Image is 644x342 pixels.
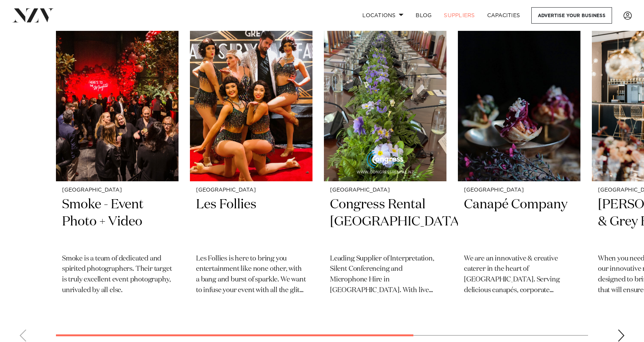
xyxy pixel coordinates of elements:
[196,196,306,248] h2: Les Follies
[330,254,440,296] p: Leading Supplier of Interpretation, Silent Conferencing and Microphone Hire in [GEOGRAPHIC_DATA]....
[356,7,410,24] a: Locations
[324,17,446,311] swiper-slide: 3 / 6
[190,17,312,311] swiper-slide: 2 / 6
[190,17,312,311] a: [GEOGRAPHIC_DATA] Les Follies Les Follies is here to bring you entertainment like none other, wit...
[56,17,179,311] a: [GEOGRAPHIC_DATA] Smoke - Event Photo + Video Smoke is a team of dedicated and spirited photograp...
[438,7,481,24] a: SUPPLIERS
[56,17,179,311] swiper-slide: 1 / 6
[410,7,438,24] a: BLOG
[196,254,306,296] p: Les Follies is here to bring you entertainment like none other, with a bang and burst of sparkle....
[12,8,54,22] img: nzv-logo.png
[330,196,440,248] h2: Congress Rental [GEOGRAPHIC_DATA]
[464,254,574,296] p: ​We are an innovative & creative caterer in the heart of [GEOGRAPHIC_DATA]. Serving delicious can...
[481,7,526,24] a: Capacities
[62,187,172,193] small: [GEOGRAPHIC_DATA]
[62,196,172,248] h2: Smoke - Event Photo + Video
[324,17,446,311] a: [GEOGRAPHIC_DATA] Congress Rental [GEOGRAPHIC_DATA] Leading Supplier of Interpretation, Silent Co...
[196,187,306,193] small: [GEOGRAPHIC_DATA]
[330,187,440,193] small: [GEOGRAPHIC_DATA]
[62,254,172,296] p: Smoke is a team of dedicated and spirited photographers. Their target is truly excellent event ph...
[464,187,574,193] small: [GEOGRAPHIC_DATA]
[464,196,574,248] h2: Canapé Company
[458,17,580,311] a: [GEOGRAPHIC_DATA] Canapé Company ​We are an innovative & creative caterer in the heart of [GEOGRA...
[531,7,612,24] a: Advertise your business
[458,17,580,311] swiper-slide: 4 / 6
